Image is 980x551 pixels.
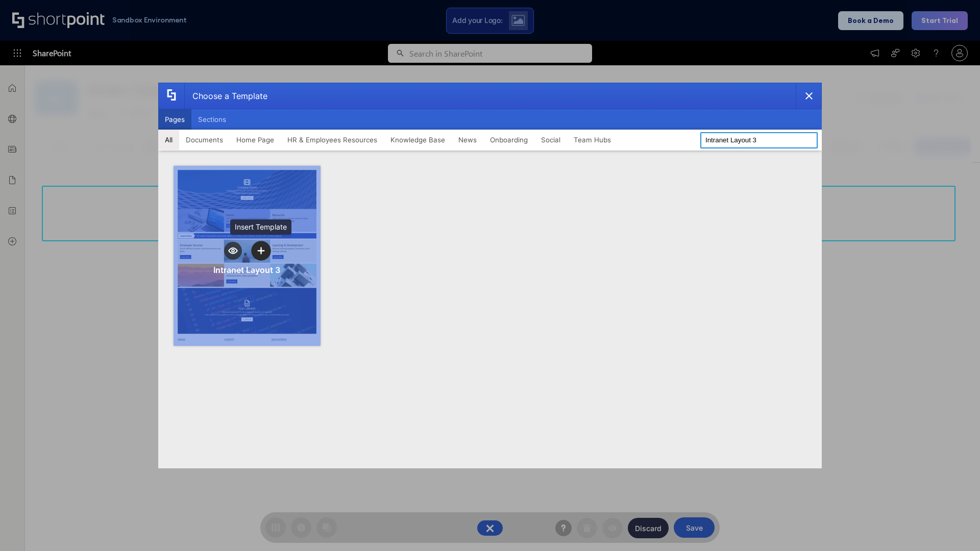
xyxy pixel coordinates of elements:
button: Knowledge Base [384,130,452,150]
button: Onboarding [483,130,534,150]
div: Choose a Template [184,83,267,109]
input: Search [700,132,818,148]
div: template selector [158,83,822,468]
button: Home Page [230,130,281,150]
button: HR & Employees Resources [281,130,384,150]
button: Sections [191,109,233,130]
button: Documents [179,130,230,150]
button: Social [534,130,567,150]
iframe: Chat Widget [796,433,980,551]
button: All [158,130,179,150]
button: Team Hubs [567,130,618,150]
button: Pages [158,109,191,130]
div: Intranet Layout 3 [213,265,280,275]
button: News [452,130,483,150]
